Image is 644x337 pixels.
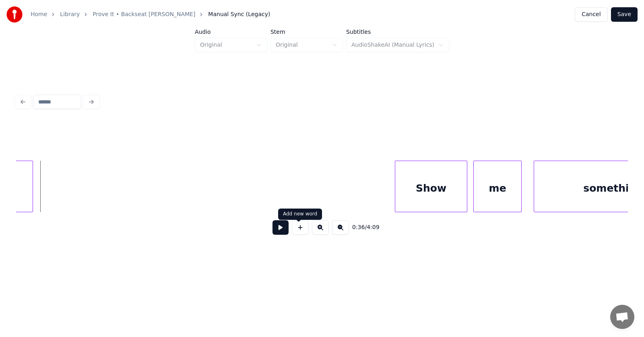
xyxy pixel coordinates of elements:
span: 0:36 [352,223,365,232]
span: 4:09 [367,223,379,232]
a: Open chat [610,305,634,329]
div: Add new word [283,211,317,217]
div: / [352,223,372,232]
span: Manual Sync (Legacy) [208,10,270,19]
button: Cancel [575,7,607,22]
a: Home [31,10,47,19]
a: Library [60,10,80,19]
a: Prove It • Backseat [PERSON_NAME] [93,10,195,19]
nav: breadcrumb [31,10,270,19]
label: Subtitles [346,29,449,35]
label: Audio [195,29,267,35]
button: Save [611,7,638,22]
img: youka [6,6,23,23]
label: Stem [270,29,343,35]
